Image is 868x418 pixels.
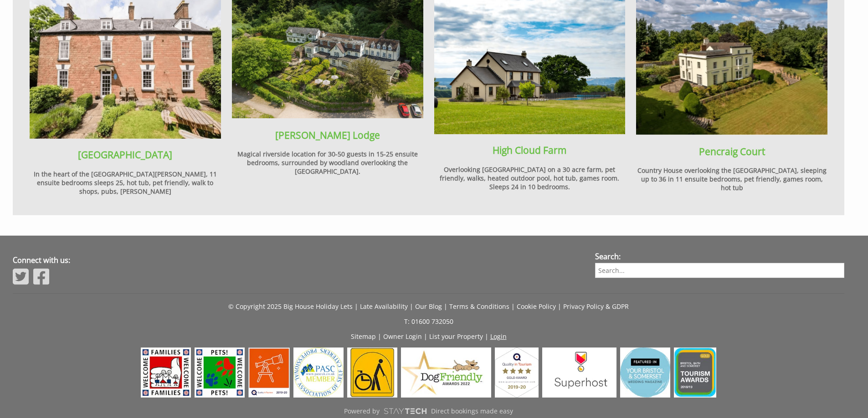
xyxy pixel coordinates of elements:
img: Bristol, bath & somerset tourism awards - Bristol, bath & somerset tourism awards [674,347,716,398]
span: | [424,332,427,341]
h3: Connect with us: [13,255,578,265]
h4: Country House overlooking the [GEOGRAPHIC_DATA], sleeping up to 36 in 11 ensuite bedrooms, pet fr... [636,166,827,192]
h4: In the heart of the [GEOGRAPHIC_DATA][PERSON_NAME], 11 ensuite bedrooms sleeps 25, hot tub, pet f... [30,170,221,196]
a: Our Blog [415,302,442,311]
a: Owner Login [383,332,422,341]
img: Twitter [13,267,29,286]
a: © Copyright 2025 Big House Holiday Lets [228,302,353,311]
img: scrumpy.png [383,406,427,417]
span: | [558,302,561,311]
span: | [354,302,358,311]
h3: Search: [595,252,845,262]
a: Cookie Policy [517,302,556,311]
span: | [410,302,413,311]
h4: Overlooking [GEOGRAPHIC_DATA] on a 30 acre farm, pet friendly, walks, heated outdoor pool, hot tu... [434,165,626,191]
a: Terms & Conditions [449,302,509,311]
a: [PERSON_NAME] Lodge [275,129,380,141]
h4: Magical riverside location for 30-50 guests in 15-25 ensuite bedrooms, surrounded by woodland ove... [232,150,423,176]
img: Mobility - Mobility [347,347,397,398]
img: Facebook [33,267,49,286]
span: | [444,302,447,311]
a: [GEOGRAPHIC_DATA] [78,148,172,161]
input: Search... [595,263,845,278]
a: Privacy Policy & GDPR [563,302,629,311]
img: Airbnb - Superhost [542,347,616,398]
img: Dog Friendly Awards - Dog Friendly - Dog Friendly Awards [401,347,491,398]
a: Login [490,332,507,341]
a: T: 01600 732050 [404,317,453,326]
a: High Cloud Farm [493,144,566,156]
a: Pencraig Court [699,145,765,158]
img: Your Bristol & Somerset Wedding Magazine - 2024 - Your Bristol & Somerset Wedding Magazine - 2024 [620,347,670,398]
img: Quality in Tourism - Great4 Dark Skies [248,347,290,398]
span: | [511,302,515,311]
img: Quality in Tourism - Gold Award [495,347,539,398]
img: PASC - PASC UK Members [293,347,344,398]
span: | [378,332,381,341]
a: Late Availability [360,302,408,311]
img: Visit England - Pets Welcome [195,347,245,398]
img: Visit England - Families Welcome [141,347,191,398]
span: | [485,332,488,341]
a: Sitemap [351,332,376,341]
a: List your Property [429,332,483,341]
